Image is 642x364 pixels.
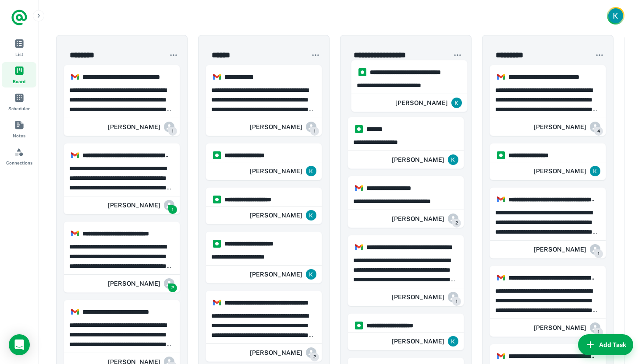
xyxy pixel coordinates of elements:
[2,89,36,115] a: Scheduler
[13,78,25,85] span: Board
[8,105,30,112] span: Scheduler
[13,132,25,139] span: Notes
[2,35,36,60] a: List
[11,9,28,26] a: Logo
[607,7,624,24] button: Account button
[578,334,633,355] button: Add Task
[6,159,32,166] span: Connections
[9,334,30,355] div: Open Intercom Messenger
[2,62,36,87] a: Board
[2,143,36,169] a: Connections
[608,8,623,23] img: Kristina Jackson
[2,116,36,142] a: Notes
[15,51,23,58] span: List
